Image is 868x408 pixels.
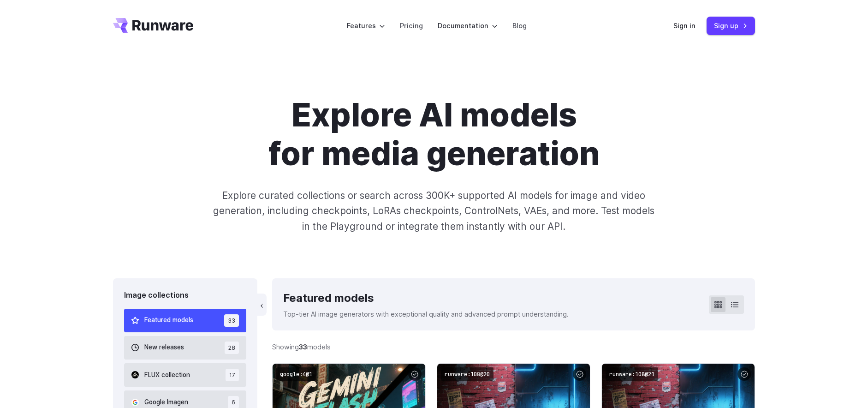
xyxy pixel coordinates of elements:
code: runware:108@20 [441,367,493,381]
button: New releases 28 [124,336,246,360]
a: Sign up [707,17,755,35]
a: Pricing [400,20,423,31]
a: Go to / [113,18,193,33]
p: Top-tier AI image generators with exceptional quality and advanced prompt understanding. [283,309,569,319]
a: Blog [512,20,527,31]
span: Featured models [144,315,193,325]
div: Featured models [283,289,569,307]
span: 33 [224,314,239,327]
code: google:4@1 [276,367,316,381]
span: Google Imagen [144,397,188,408]
span: New releases [144,342,184,353]
span: 17 [226,369,239,381]
div: Image collections [124,289,246,301]
label: Documentation [438,20,498,31]
h1: Explore AI models for media generation [177,96,691,173]
strong: 33 [299,343,307,351]
div: Showing models [272,342,331,352]
a: Sign in [673,20,696,31]
p: Explore curated collections or search across 300K+ supported AI models for image and video genera... [209,188,659,234]
span: FLUX collection [144,370,190,380]
span: 28 [225,342,239,354]
button: ‹ [257,294,267,316]
button: FLUX collection 17 [124,363,246,387]
button: Featured models 33 [124,309,246,332]
code: runware:108@21 [606,367,658,381]
label: Features [347,20,385,31]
